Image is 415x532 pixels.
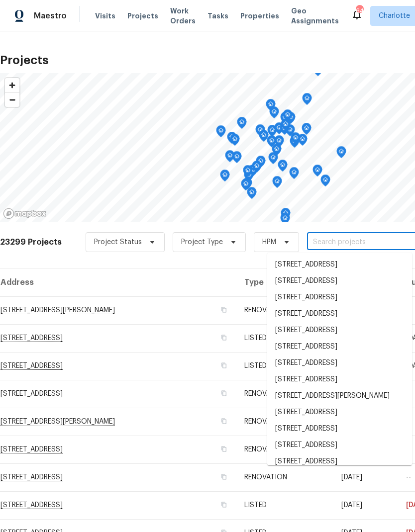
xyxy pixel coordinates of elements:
li: [STREET_ADDRESS] [267,322,412,339]
div: Map marker [336,146,346,162]
span: Projects [127,11,158,21]
div: Map marker [266,99,276,114]
div: Map marker [298,134,308,149]
span: Project Type [181,237,223,247]
li: [STREET_ADDRESS] [267,421,412,437]
div: Map marker [255,124,265,140]
div: Map marker [267,135,277,151]
li: [STREET_ADDRESS] [267,257,412,273]
div: Map marker [248,165,258,180]
td: LISTED [236,491,333,519]
div: Map marker [291,132,301,148]
li: [STREET_ADDRESS] [267,453,412,470]
td: RENOVATION [236,436,333,463]
a: Mapbox homepage [3,208,47,219]
div: Map marker [320,175,330,190]
div: Map marker [281,119,291,134]
div: Map marker [225,150,235,166]
div: Map marker [272,144,282,159]
div: Map marker [230,134,240,149]
div: Map marker [280,112,290,127]
li: [STREET_ADDRESS] [267,306,412,322]
button: Copy Address [219,417,228,426]
td: RENOVATION [236,380,333,408]
td: RENOVATION [236,463,333,491]
li: [STREET_ADDRESS] [267,437,412,453]
div: Map marker [302,123,311,138]
button: Copy Address [219,472,228,481]
span: Zoom out [5,93,19,107]
div: Map marker [256,156,266,171]
li: [STREET_ADDRESS] [267,355,412,371]
div: Map marker [289,167,299,182]
span: Visits [95,11,115,21]
th: Type [236,268,333,296]
td: [DATE] [333,463,399,491]
button: Copy Address [219,305,228,314]
div: Map marker [259,130,269,145]
div: Map marker [216,125,226,141]
button: Zoom out [5,92,19,107]
div: Map marker [252,161,262,176]
div: Map marker [241,178,251,194]
div: Map marker [243,165,253,180]
li: [STREET_ADDRESS] [267,289,412,306]
div: Map marker [290,136,300,151]
span: Project Status [94,237,142,247]
li: [STREET_ADDRESS] [267,339,412,355]
button: Copy Address [219,333,228,342]
span: Geo Assignments [291,6,339,26]
button: Zoom in [5,78,19,92]
div: Map marker [274,135,284,151]
button: Copy Address [219,361,228,370]
td: RENOVATION [236,296,333,324]
button: Copy Address [219,444,228,453]
button: Copy Address [219,389,228,398]
div: 64 [356,6,363,16]
div: Map marker [312,165,322,180]
div: Map marker [220,170,230,185]
div: Map marker [227,132,237,147]
li: [STREET_ADDRESS] [267,404,412,421]
span: Charlotte [379,11,410,21]
div: Map marker [280,213,290,228]
span: HPM [262,237,276,247]
li: [STREET_ADDRESS][PERSON_NAME] [267,388,412,404]
span: Work Orders [170,6,196,26]
div: Map marker [267,125,277,140]
div: Map marker [280,123,290,138]
div: Map marker [281,208,291,223]
li: [STREET_ADDRESS] [267,371,412,388]
div: Map marker [268,152,278,168]
div: Map marker [272,176,282,191]
div: Map marker [237,117,247,132]
span: Maestro [34,11,67,21]
div: Map marker [242,177,252,193]
span: Tasks [207,12,228,19]
td: [DATE] [333,491,399,519]
div: Map marker [232,151,242,167]
td: LISTED [236,352,333,380]
div: Map marker [283,109,293,125]
div: Map marker [278,160,288,175]
td: LISTED [236,324,333,352]
button: Copy Address [219,500,228,509]
div: Map marker [302,93,312,108]
li: [STREET_ADDRESS] [267,273,412,289]
div: Map marker [274,122,284,138]
span: Properties [240,11,279,21]
div: Map marker [247,187,257,202]
td: RENOVATION [236,408,333,436]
